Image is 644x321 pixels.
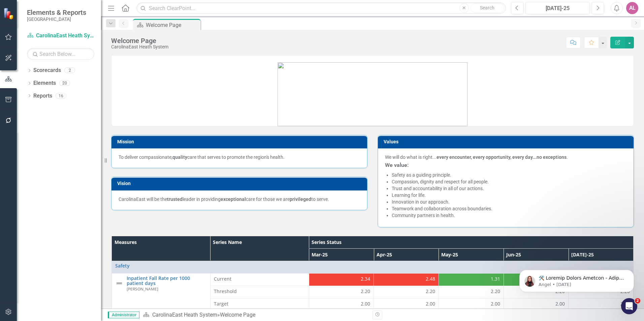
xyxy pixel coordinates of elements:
img: Not Defined [115,279,123,287]
div: 16 [56,93,66,99]
span: 2.20 [361,288,370,295]
p: CarolinaEast will be the leader in providing care for those we are to serve. [119,196,360,203]
span: 2.00 [426,300,435,307]
span: Search [480,5,494,10]
span: 2.20 [426,288,435,295]
td: Double-Click to Edit [374,286,439,298]
span: Elements & Reports [27,8,86,16]
td: Double-Click to Edit [504,286,569,298]
td: Double-Click to Edit [374,273,439,286]
li: Teamwork and collaboration across boundaries. [392,205,626,212]
button: Search [471,3,504,13]
td: Double-Click to Edit [439,298,504,311]
h3: Values [384,139,630,144]
td: Double-Click to Edit [210,273,309,286]
li: Community partners in health. [392,212,626,219]
a: Scorecards [33,67,61,74]
strong: privileged [290,197,311,202]
td: Double-Click to Edit [504,273,569,286]
td: Double-Click to Edit [309,273,374,286]
td: Double-Click to Edit [439,286,504,298]
p: We will do what is right... . [385,154,626,160]
strong: exceptional [221,197,246,202]
strong: trusted [167,197,183,202]
a: Safety [115,263,630,268]
span: 1.31 [491,276,500,282]
li: Learning for life. [392,192,626,199]
td: Double-Click to Edit [569,298,634,311]
span: 2.48 [426,276,435,282]
span: 2.00 [555,300,565,307]
div: 2 [64,68,75,73]
a: CarolinaEast Heath System [152,312,217,318]
small: [GEOGRAPHIC_DATA] [27,16,86,22]
iframe: Intercom notifications message [509,256,644,303]
div: Welcome Page [146,21,199,29]
img: ClearPoint Strategy [3,7,15,19]
td: Double-Click to Edit [210,286,309,298]
a: Reports [33,92,52,100]
span: 2.20 [491,288,500,295]
a: Elements [33,79,56,87]
a: Inpatient Fall Rate per 1000 patient days [127,276,207,286]
div: Welcome Page [220,312,255,318]
div: [DATE]-25 [528,4,587,12]
td: Double-Click to Edit Right Click for Context Menu [112,261,634,273]
strong: quality [172,154,187,160]
h3: We value: [385,162,626,168]
img: mceclip1.png [278,62,468,126]
a: CarolinaEast Heath System [27,32,94,40]
div: Welcome Page [111,37,168,44]
span: 2 [635,298,640,304]
div: » [143,311,367,319]
td: Double-Click to Edit [439,273,504,286]
span: Administrator [108,312,139,318]
li: Innovation in our approach. [392,199,626,205]
input: Search Below... [27,48,94,60]
p: To deliver compassionate, care that serves to promote the region's health. [119,154,360,160]
td: Double-Click to Edit [309,298,374,311]
li: Compassion, dignity and respect for all people. [392,178,626,185]
span: 2.34 [361,276,370,282]
h3: Vision [117,181,364,186]
span: 2.00 [491,300,500,307]
div: 20 [59,80,70,86]
td: Double-Click to Edit [374,298,439,311]
li: Safety as a guiding principle. [392,172,626,178]
iframe: Intercom live chat [621,298,637,314]
button: [DATE]-25 [525,2,590,14]
div: CarolinaEast Heath System [111,44,168,49]
span: Target [214,300,305,307]
td: Double-Click to Edit [309,286,374,298]
small: [PERSON_NAME] [127,287,158,291]
td: Double-Click to Edit [210,298,309,311]
strong: every encounter, every opportunity, every day...no exceptions [437,154,567,160]
li: Trust and accountability in all of our actions. [392,185,626,192]
span: 2.00 [620,300,630,307]
input: Search ClearPoint... [136,2,506,14]
h3: Mission [117,139,364,144]
td: Double-Click to Edit [504,298,569,311]
span: Threshold [214,288,305,295]
button: AL [626,2,638,14]
span: 2.00 [361,300,370,307]
span: Current [214,276,305,282]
